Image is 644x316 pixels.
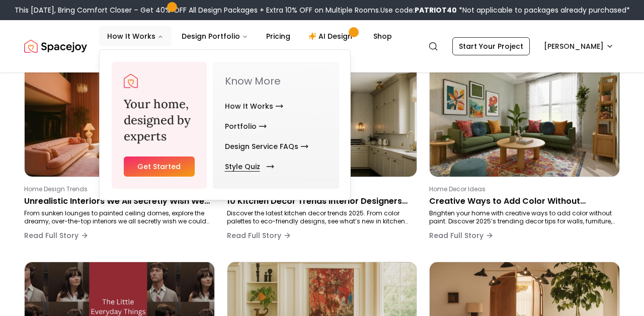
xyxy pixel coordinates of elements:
[429,225,494,246] button: Read Full Story
[24,20,620,72] nav: Global
[24,62,215,250] a: Unrealistic Interiors We All Secretly Wish We Had at HomeHome Design TrendsUnrealistic Interiors ...
[24,185,211,193] p: Home Design Trends
[429,185,616,193] p: Home Decor Ideas
[225,136,308,156] a: Design Service FAQs
[429,195,616,207] p: Creative Ways to Add Color Without Painting Walls in [DATE]
[24,225,89,246] button: Read Full Story
[225,74,327,88] p: Know More
[429,62,620,250] a: Creative Ways to Add Color Without Painting Walls in 2025Home Decor IdeasCreative Ways to Add Col...
[25,63,214,177] img: Unrealistic Interiors We All Secretly Wish We Had at Home
[300,26,363,46] a: AI Design
[365,26,400,46] a: Shop
[174,26,256,46] button: Design Portfolio
[380,5,457,15] span: Use code:
[227,209,414,225] p: Discover the latest kitchen decor trends 2025. From color palettes to eco-friendly designs, see w...
[124,74,138,88] img: Spacejoy Logo
[429,209,616,225] p: Brighten your home with creative ways to add color without paint. Discover 2025’s trending decor ...
[24,36,87,56] img: Spacejoy Logo
[452,37,530,55] a: Start Your Project
[457,5,630,15] span: *Not applicable to packages already purchased*
[24,36,87,56] a: Spacejoy
[24,209,211,225] p: From sunken lounges to painted ceiling domes, explore the dreamy, over-the-top interiors we all s...
[124,96,195,144] h3: Your home, designed by experts
[100,50,351,201] div: How It Works
[15,5,630,15] div: This [DATE], Bring Comfort Closer – Get 40% OFF All Design Packages + Extra 10% OFF on Multiple R...
[227,195,414,207] p: 10 Kitchen Decor Trends Interior Designers Love for 2025
[124,156,195,177] a: Get Started
[225,96,283,116] a: How It Works
[415,5,457,15] b: PATRIOT40
[225,156,270,177] a: Style Quiz
[225,116,267,136] a: Portfolio
[124,74,138,88] a: Spacejoy
[99,26,172,46] button: How It Works
[430,63,619,177] img: Creative Ways to Add Color Without Painting Walls in 2025
[227,225,291,246] button: Read Full Story
[538,37,620,55] button: [PERSON_NAME]
[24,195,211,207] p: Unrealistic Interiors We All Secretly Wish We Had at Home
[99,26,400,46] nav: Main
[258,26,298,46] a: Pricing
